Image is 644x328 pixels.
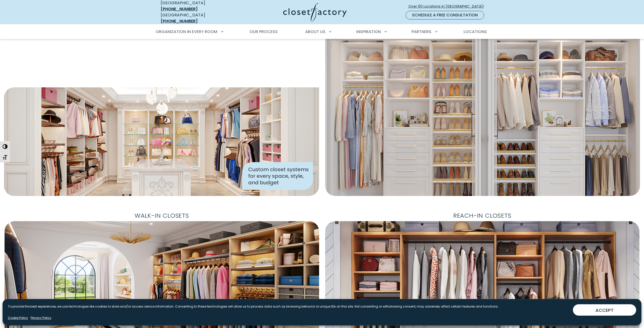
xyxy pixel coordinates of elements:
span: Walk-In Closets [131,210,193,221]
img: Closet Factory designed closet [4,87,319,196]
span: Partners [411,29,431,35]
a: Over 60 Locations in [GEOGRAPHIC_DATA]! [408,2,488,11]
a: [PHONE_NUMBER] [161,18,198,24]
span: Our Process [250,29,278,35]
div: Custom closet systems for every space, style, and budget [242,162,313,190]
span: Reach-In Closets [449,210,515,221]
span: About Us [305,29,325,35]
a: Privacy Policy [31,316,51,320]
span: Locations [464,29,487,35]
span: Over 60 Locations in [GEOGRAPHIC_DATA]! [408,4,488,9]
a: Cookie Policy [8,316,28,320]
span: Inspiration [356,29,381,35]
img: Closet Factory Logo [283,3,347,21]
a: [PHONE_NUMBER] [161,6,198,12]
button: ACCEPT [573,304,636,316]
div: [GEOGRAPHIC_DATA] [161,12,234,24]
span: Organization in Every Room [156,29,217,35]
a: Schedule a Free Consultation [406,11,484,19]
p: To provide the best experiences, we use technologies like cookies to store and/or access device i... [8,304,498,309]
nav: Primary Menu [152,25,492,39]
